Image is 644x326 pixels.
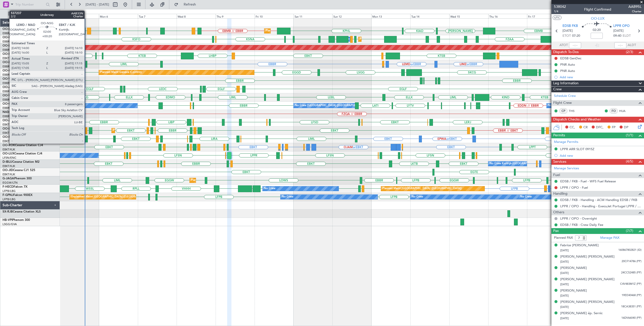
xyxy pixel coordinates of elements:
span: Permits [553,133,565,138]
div: Planned Maint Melsbroek Air Base [360,35,404,43]
a: LPPR / OPO - Handling - ExecuJet Portugal LPPR / OPO [560,204,641,208]
a: EBBR/BRU [3,73,16,77]
div: Tue 7 [138,14,177,18]
input: Trip Number [15,1,44,8]
span: D-IBLU [3,160,12,164]
div: [PERSON_NAME] [PERSON_NAME] [560,300,615,305]
div: FO [610,108,618,114]
span: [DATE] [560,305,569,309]
a: OO-ROKCessna Citation CJ4 [3,144,43,147]
span: OO-ELK [3,61,14,64]
div: Planned Maint [GEOGRAPHIC_DATA] ([GEOGRAPHIC_DATA]) [191,177,270,184]
span: [DATE] [560,260,569,264]
a: EBBR/BRU [3,40,16,44]
span: OO-GPE [3,102,14,105]
span: OO-FAE [3,36,14,39]
span: [DATE] - [DATE] [86,2,109,7]
span: [DATE] [560,294,569,298]
div: Sat 11 [294,14,333,18]
div: [PERSON_NAME] [560,288,587,293]
span: Refresh [179,3,200,6]
a: N604GFChallenger 604 [3,111,36,114]
span: OO-NSG [3,136,15,139]
a: EBBR/BRU [3,48,16,52]
div: Wed 15 [449,14,488,18]
span: OO-LUX [591,16,605,21]
span: OO-ZUN [3,119,15,122]
div: Planned Maint Geneva (Cointrin) [100,69,142,76]
a: LPPR / OPO - Fuel [560,185,588,190]
span: C4V483M1Z (PP) [620,282,641,286]
span: 1/4 [554,9,566,14]
span: F-GPNJ [3,194,13,197]
a: F-HECDFalcon 7X [3,185,27,188]
div: CP [559,108,568,114]
span: Charter [628,9,641,14]
span: LPPR OPO [613,24,630,29]
span: 02:20 [593,28,601,33]
span: OO-HHO [3,69,16,72]
a: OO-NSGCessna Citation CJ4 [3,136,43,139]
div: Fri 10 [255,14,294,18]
a: OO-AIEFalcon 7X [3,86,27,89]
span: Fuel [553,172,560,178]
span: DP [624,125,628,130]
span: 16DV66040 (PP) [621,316,641,320]
a: G-JAGAPhenom 300 [3,177,32,180]
span: Others [553,210,564,215]
a: Manage Permits [554,140,578,145]
a: F-GPNJFalcon 900EX [3,194,32,197]
div: Flight Confirmed [584,7,611,12]
a: EDSB / FKB - Handling - ACM Handling EDSB / FKB [560,198,637,202]
span: OO-FSX [3,53,14,56]
div: No Crew [GEOGRAPHIC_DATA] ([GEOGRAPHIC_DATA] National) [295,102,379,109]
a: EBKT/KJK [3,123,15,127]
span: Dispatch Checks and Weather [553,117,601,123]
span: OO-ROK [3,144,15,147]
span: [DATE] [560,282,569,286]
span: (7/7) [626,228,633,233]
span: OO-AIE [3,86,13,89]
div: Sun 12 [332,14,371,18]
div: Planned Maint [GEOGRAPHIC_DATA] ([GEOGRAPHIC_DATA]) [382,185,462,192]
span: [DATE] [613,28,624,33]
span: FP [612,125,616,130]
div: Fabrice [PERSON_NAME] [560,243,599,248]
div: [PERSON_NAME] ép. Sernic [560,311,602,316]
div: Fri 17 [527,14,566,18]
span: DFC, [596,125,603,130]
a: OO-LAHFalcon 7X [3,44,28,47]
span: OO-LAH [3,44,15,47]
a: OO-VSFFalcon 8X [3,77,28,80]
span: SX-RJB [3,210,13,213]
a: Manage Services [554,166,579,171]
a: D-IBLUCessna Citation M2 [3,160,39,164]
div: Add new [560,153,641,158]
span: 160867802821 (ID) [618,248,641,252]
span: 19EE40468 (PP) [622,293,641,298]
span: F-HECD [3,185,14,188]
span: (1/1) [626,133,633,138]
div: Wed 8 [177,14,216,18]
div: LPPR ARR SLOT 0915Z [560,147,594,151]
a: OO-LXACessna Citation CJ4 [3,127,42,130]
span: Pax [553,228,559,234]
a: OO-GPEFalcon 900EX EASy II [3,102,44,105]
div: No Crew Kortrijk-[GEOGRAPHIC_DATA] [490,160,541,168]
a: LFSN/ENC [3,156,16,160]
span: OO-WLP [3,94,15,97]
a: EBBR/BRU [3,98,16,102]
span: OO-LXA [3,127,14,130]
span: 07:20 [572,33,580,38]
a: OO-FAEFalcon 7X [3,36,28,39]
a: Schedule Crew [554,94,576,99]
span: (4/5) [626,159,633,164]
span: ALDT [628,43,636,48]
div: No Crew [282,193,293,201]
span: OO-LUM [3,28,15,31]
div: No Crew [520,193,532,201]
span: OO-VSF [3,77,14,80]
div: Unplanned Maint [GEOGRAPHIC_DATA] ([GEOGRAPHIC_DATA]) [71,193,154,201]
div: [PERSON_NAME] [PERSON_NAME] [560,254,615,259]
a: Manage PAX [600,235,619,240]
